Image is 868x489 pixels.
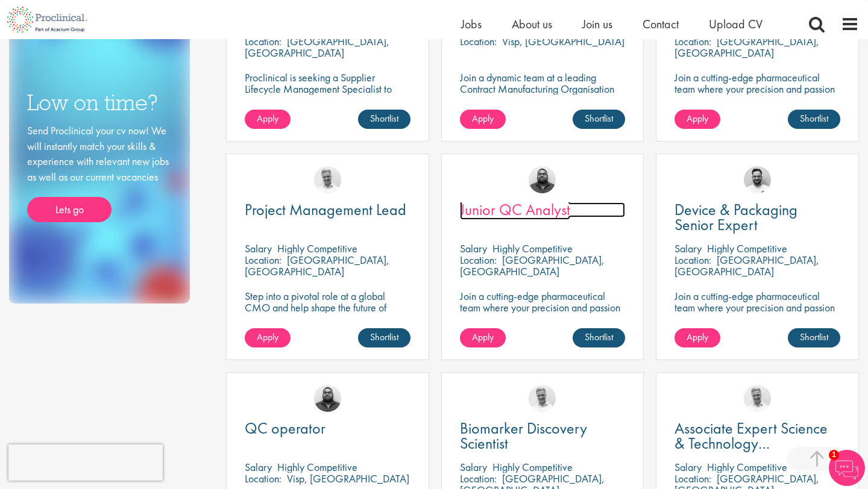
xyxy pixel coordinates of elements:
span: Junior QC Analyst [460,199,570,220]
a: Apply [460,328,506,347]
span: Project Management Lead [245,199,406,220]
h3: Low on time? [27,91,172,114]
span: Salary [675,460,702,474]
span: Location: [675,34,711,48]
a: Upload CV [709,16,763,32]
a: Shortlist [788,110,840,129]
p: Step into a pivotal role at a global CMO and help shape the future of healthcare manufacturing. [245,290,410,325]
p: Highly Competitive [277,460,357,474]
a: Shortlist [358,328,410,347]
span: Salary [245,460,272,474]
a: Jobs [461,16,482,32]
a: Contact [643,16,679,32]
a: Shortlist [573,328,625,347]
p: Join a cutting-edge pharmaceutical team where your precision and passion for quality will help sh... [675,290,840,336]
p: [GEOGRAPHIC_DATA], [GEOGRAPHIC_DATA] [675,34,819,60]
p: Highly Competitive [492,460,573,474]
a: Apply [675,110,720,129]
span: QC operator [245,418,325,438]
span: Salary [245,241,272,255]
span: Location: [460,472,497,485]
p: [GEOGRAPHIC_DATA], [GEOGRAPHIC_DATA] [675,253,819,278]
p: Highly Competitive [707,460,787,474]
a: Lets go [27,197,112,222]
a: Project Management Lead [245,202,410,217]
span: Apply [472,112,494,125]
span: Apply [257,331,278,343]
img: Joshua Bye [314,166,341,193]
p: Join a cutting-edge pharmaceutical team where your precision and passion for quality will help sh... [460,290,626,336]
a: Apply [460,110,506,129]
span: Location: [245,253,281,267]
p: Join a cutting-edge pharmaceutical team where your precision and passion for supply chain will he... [675,72,840,117]
p: Visp, [GEOGRAPHIC_DATA] [502,34,624,48]
p: Highly Competitive [492,241,573,255]
span: Location: [675,472,711,485]
span: Location: [245,34,281,48]
span: Biomarker Discovery Scientist [460,418,587,453]
a: Apply [245,328,291,347]
p: Highly Competitive [277,241,357,255]
img: Joshua Bye [529,385,556,412]
img: Ashley Bennett [314,385,341,412]
img: Chatbot [829,450,865,486]
span: 1 [829,450,839,460]
a: Biomarker Discovery Scientist [460,421,626,451]
span: Location: [460,34,497,48]
p: [GEOGRAPHIC_DATA], [GEOGRAPHIC_DATA] [245,253,389,278]
span: Device & Packaging Senior Expert [675,199,797,235]
img: Ashley Bennett [529,166,556,193]
a: Junior QC Analyst [460,202,626,217]
a: Shortlist [788,328,840,347]
img: Joshua Bye [744,385,771,412]
span: Apply [257,112,278,125]
span: Apply [472,331,494,343]
a: Device & Packaging Senior Expert [675,202,840,232]
p: [GEOGRAPHIC_DATA], [GEOGRAPHIC_DATA] [245,34,389,60]
span: Location: [675,253,711,267]
a: QC operator [245,421,410,436]
a: About us [512,16,552,32]
a: Apply [675,328,720,347]
p: Highly Competitive [707,241,787,255]
span: Salary [460,241,487,255]
a: Join us [582,16,612,32]
a: Shortlist [573,110,625,129]
span: Apply [687,112,708,125]
a: Shortlist [358,110,410,129]
span: Location: [460,253,497,267]
p: Visp, [GEOGRAPHIC_DATA] [287,472,409,485]
a: Apply [245,110,291,129]
span: Salary [675,241,702,255]
span: Associate Expert Science & Technology ([MEDICAL_DATA]) [675,418,828,469]
p: Join a dynamic team at a leading Contract Manufacturing Organisation (CMO) and contribute to grou... [460,72,626,129]
span: Salary [460,460,487,474]
div: Send Proclinical your cv now! We will instantly match your skills & experience with relevant new ... [27,123,172,222]
iframe: reCAPTCHA [8,444,163,481]
img: Emile De Beer [744,166,771,193]
a: Associate Expert Science & Technology ([MEDICAL_DATA]) [675,421,840,451]
p: Proclinical is seeking a Supplier Lifecycle Management Specialist to support global vendor change... [245,72,410,129]
p: [GEOGRAPHIC_DATA], [GEOGRAPHIC_DATA] [460,253,605,278]
span: Apply [687,331,708,343]
span: Location: [245,472,281,485]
